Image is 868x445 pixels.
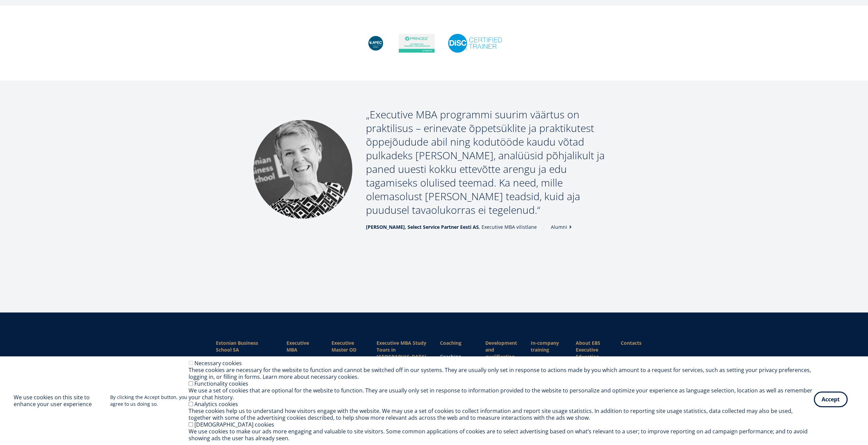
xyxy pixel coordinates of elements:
[253,120,352,219] img: Reet Savastver Executive MBA vilistlane
[189,367,814,380] div: These cookies are necessary for the website to function and cannot be switched off in our systems...
[14,394,110,407] h2: We use cookies on this site to enhance your user experience
[551,224,574,231] a: Alumni
[366,224,537,231] span: , Executive MBA vilistlane
[366,107,605,217] em: Executive MBA programmi suurim väärtus on praktilisus – erinevate õppetsüklite ja praktikutest õ...
[531,340,562,353] a: In-company training
[194,421,274,428] label: [DEMOGRAPHIC_DATA] cookies
[448,34,502,53] a: DiSC sertifitseeritud esindaja Eestis
[194,400,238,408] label: Analytics cookies
[189,407,814,421] div: These cookies help us to understand how visitors engage with the website. We may use a set of coo...
[448,34,502,53] img: DiSC sertifitseeritud esindaja EBS
[332,340,363,353] a: Executive Master OD
[194,380,248,387] label: Functionality cookies
[189,387,814,401] div: We use a set of cookies that are optional for the website to function. They are usually only set ...
[110,394,189,407] p: By clicking the Accept button, you agree to us doing so.
[366,224,479,230] strong: [PERSON_NAME], Select Service Partner Eesti AS
[399,34,435,53] img: Prince2
[377,340,426,360] a: Executive MBA Study Tours in [GEOGRAPHIC_DATA]
[216,340,273,353] div: Estonian Business School SA
[576,340,607,360] a: About EBS Executive Education
[814,391,848,407] button: Accept
[189,428,814,442] div: We use cookies to make our ads more engaging and valuable to site visitors. Some common applicati...
[286,340,318,353] a: Executive MBA
[366,34,385,53] img: Aoec Estonia
[621,340,652,346] a: Contacts
[440,340,471,346] a: Coaching
[194,359,242,367] label: Necessary cookies
[485,340,517,367] a: Development and qualification programmes
[440,353,471,374] a: Coaching Skills Certificate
